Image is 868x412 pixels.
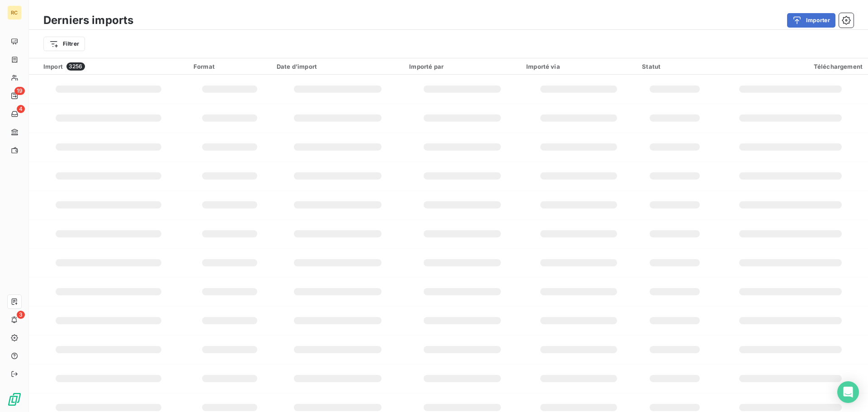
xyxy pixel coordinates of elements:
span: 4 [17,105,25,113]
div: Importé par [409,63,515,70]
div: Format [193,63,266,70]
button: Filtrer [43,37,85,51]
img: Logo LeanPay [7,392,22,407]
div: Téléchargement [718,63,863,70]
button: Importer [787,13,835,28]
div: Statut [642,63,708,70]
div: RC [7,5,22,20]
span: 3 [17,311,25,319]
div: Importé via [526,63,631,70]
span: 19 [14,87,25,95]
h3: Derniers imports [43,12,133,28]
div: Date d’import [277,63,398,70]
div: Import [43,62,183,71]
div: Open Intercom Messenger [837,381,859,403]
span: 3256 [66,62,85,71]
